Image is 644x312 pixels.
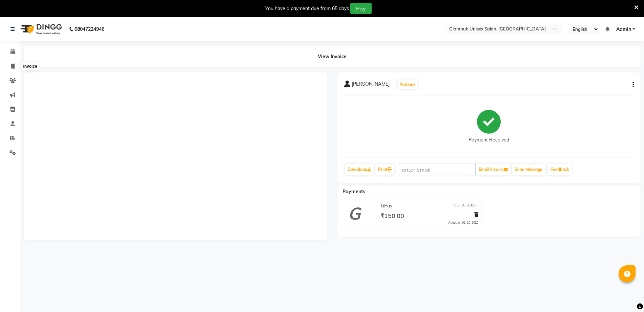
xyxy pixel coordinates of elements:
div: Invoice [21,62,39,70]
a: Feedback [548,164,572,175]
button: Prebook [398,80,417,89]
a: Print [375,164,394,175]
button: Email Invoice [476,164,511,175]
button: Pay [350,3,372,14]
div: View Invoice [24,46,641,67]
img: logo [17,20,64,39]
span: Payments [342,188,365,195]
span: [PERSON_NAME] [352,81,390,90]
div: Payment Received [469,136,509,143]
a: Download [345,164,374,175]
input: enter email [398,163,476,176]
button: Send Message [512,164,545,175]
span: Admin [616,26,631,33]
iframe: chat widget [616,285,637,305]
div: Added on 01-10-2025 [448,220,478,225]
b: 08047224946 [75,20,104,39]
span: 01-10-2025 [454,202,477,209]
span: ₹150.00 [380,212,404,221]
span: GPay [381,202,392,209]
div: You have a payment due from 65 days [265,5,349,12]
